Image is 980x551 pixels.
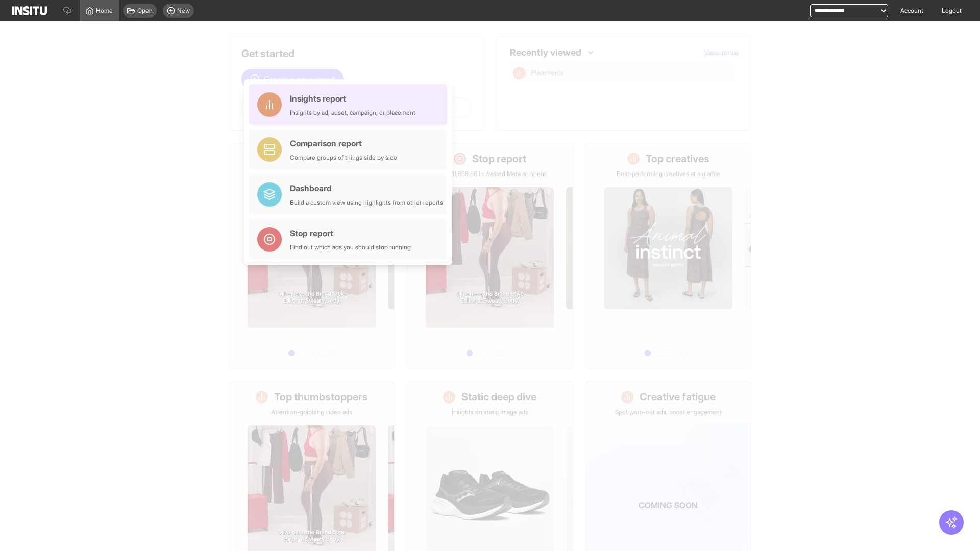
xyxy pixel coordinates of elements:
[290,182,443,194] div: Dashboard
[96,7,113,15] span: Home
[290,92,415,105] div: Insights report
[290,243,411,252] div: Find out which ads you should stop running
[290,198,443,207] div: Build a custom view using highlights from other reports
[290,154,397,162] div: Compare groups of things side by side
[177,7,190,15] span: New
[290,137,397,149] div: Comparison report
[290,109,415,117] div: Insights by ad, adset, campaign, or placement
[290,227,411,239] div: Stop report
[137,7,153,15] span: Open
[12,6,47,15] img: Logo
